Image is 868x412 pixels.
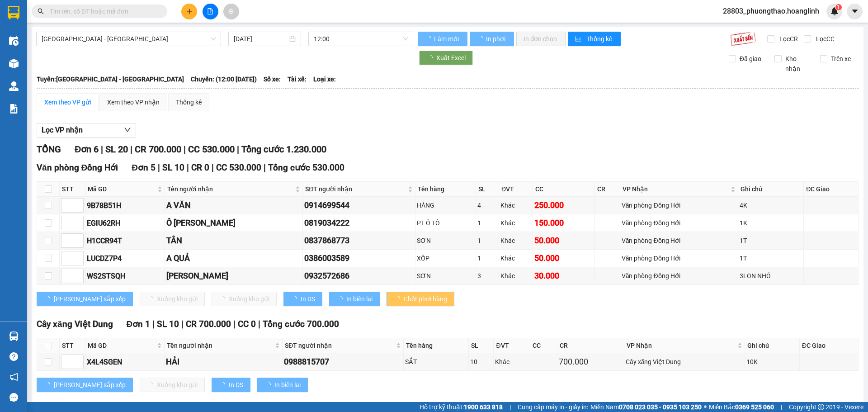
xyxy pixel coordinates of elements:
[716,5,826,17] span: 28803_phuongthao.hoanglinh
[518,402,588,412] span: Cung cấp máy in - giấy in:
[851,7,859,15] span: caret-down
[88,184,156,194] span: Mã GD
[533,182,595,197] th: CC
[509,402,511,412] span: |
[304,217,414,229] div: 0819034222
[127,319,151,329] span: Đơn 1
[105,144,128,155] span: SL 20
[847,4,863,19] button: caret-down
[626,357,743,367] div: Cây xăng Việt Dung
[586,34,613,44] span: Thống kê
[228,8,234,14] span: aim
[101,144,103,155] span: |
[60,338,85,353] th: STT
[477,271,498,281] div: 3
[622,236,736,246] div: Văn phòng Đồng Hới
[500,236,531,246] div: Khác
[212,162,214,173] span: |
[167,341,273,350] span: Tên người nhận
[75,144,99,155] span: Đơn 6
[229,380,243,390] span: In DS
[9,331,19,341] img: warehouse-icon
[387,292,454,306] button: Chốt phơi hàng
[329,292,380,306] button: In biên lai
[283,353,404,371] td: 0988815707
[283,292,322,306] button: In DS
[85,214,165,232] td: EGIU62RH
[37,378,133,392] button: [PERSON_NAME] sắp xếp
[477,200,498,210] div: 4
[627,341,736,350] span: VP Nhận
[130,144,132,155] span: |
[619,403,702,411] strong: 0708 023 035 - 0935 103 250
[738,182,804,197] th: Ghi chú
[304,199,414,212] div: 0914699544
[234,34,288,44] input: 12/08/2025
[827,54,854,64] span: Trên xe
[166,217,302,229] div: Ô [PERSON_NAME]
[336,296,346,302] span: loading
[264,382,274,388] span: loading
[622,253,736,263] div: Văn phòng Đồng Hới
[464,403,503,411] strong: 1900 633 818
[158,162,160,173] span: |
[303,197,415,214] td: 0914699544
[500,218,531,228] div: Khác
[42,32,216,46] span: Hà Nội - Quảng Bình
[730,32,756,46] img: 9k=
[740,200,802,210] div: 4K
[622,271,736,281] div: Văn phòng Đồng Hới
[37,319,113,329] span: Cây xăng Việt Dung
[140,292,205,306] button: Xuống kho gửi
[132,162,156,173] span: Đơn 5
[781,402,782,412] span: |
[257,378,308,392] button: In biên lai
[157,319,179,329] span: SL 10
[837,4,840,10] span: 1
[304,234,414,247] div: 0837868773
[237,144,239,155] span: |
[469,338,494,353] th: SL
[346,294,373,304] span: In biên lai
[85,232,165,250] td: H1CCR94T
[745,338,800,353] th: Ghi chú
[417,218,474,228] div: PT Ô TÔ
[87,270,163,282] div: WS2STSQH
[740,218,802,228] div: 1K
[8,6,19,19] img: logo-vxr
[420,402,503,412] span: Hỗ trợ kỹ thuật:
[404,338,469,353] th: Tên hàng
[303,250,415,267] td: 0386003589
[486,34,507,44] span: In phơi
[740,271,802,281] div: 3LON NHỎ
[187,162,189,173] span: |
[9,104,19,114] img: solution-icon
[241,144,326,155] span: Tổng cước 1.230.000
[291,296,301,302] span: loading
[186,319,231,329] span: CR 700.000
[620,214,738,232] td: Văn phòng Đồng Hới
[9,81,19,91] img: warehouse-icon
[85,353,165,371] td: X4L4SGEN
[264,74,281,84] span: Số xe:
[704,405,707,409] span: ⚪️
[425,36,433,42] span: loading
[288,74,307,84] span: Tài xế:
[740,253,802,263] div: 1T
[37,144,61,155] span: TỔNG
[87,200,163,211] div: 9B78B51H
[37,76,184,83] b: Tuyến: [GEOGRAPHIC_DATA] - [GEOGRAPHIC_DATA]
[304,252,414,265] div: 0386003589
[212,292,277,306] button: Xuống kho gửi
[165,214,303,232] td: Ô TÔ ĐẠI MINH
[477,36,485,42] span: loading
[776,34,799,44] span: Lọc CR
[516,32,566,46] button: In đơn chọn
[830,7,839,15] img: icon-new-feature
[500,271,531,281] div: Khác
[394,296,404,302] span: loading
[44,97,91,107] div: Xem theo VP gửi
[746,357,798,367] div: 10K
[85,250,165,267] td: LUCDZ7P4
[434,34,460,44] span: Làm mới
